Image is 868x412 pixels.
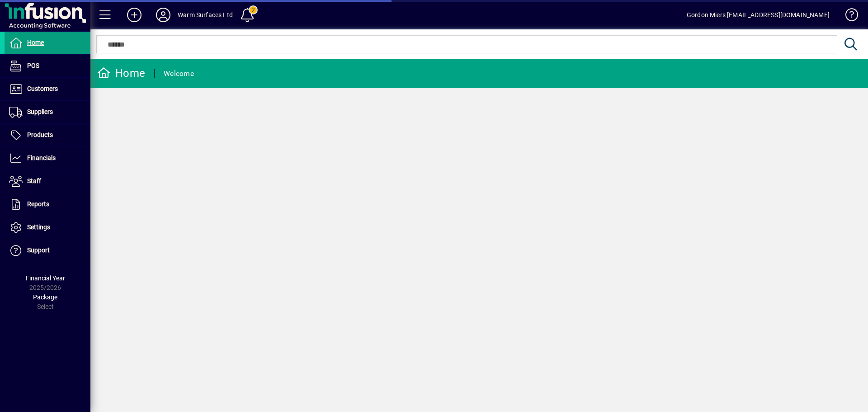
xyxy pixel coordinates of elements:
span: Package [33,294,57,301]
span: Support [27,246,50,254]
a: Suppliers [5,101,90,123]
span: Suppliers [27,108,53,115]
a: Products [5,124,90,147]
span: POS [27,62,39,69]
span: Customers [27,85,58,92]
a: Customers [5,78,90,100]
a: Financials [5,147,90,170]
span: Staff [27,177,41,185]
a: Settings [5,216,90,239]
span: Reports [27,200,49,208]
button: Add [120,7,149,23]
a: Reports [5,193,90,216]
a: Staff [5,170,90,193]
div: Gordon Miers [EMAIL_ADDRESS][DOMAIN_NAME] [687,8,830,22]
a: Support [5,239,90,262]
span: Home [27,39,44,46]
span: Financials [27,154,56,161]
div: Home [97,66,145,81]
button: Profile [149,7,178,23]
a: Knowledge Base [839,2,857,31]
a: POS [5,55,90,77]
span: Products [27,131,53,138]
div: Welcome [164,66,194,81]
span: Settings [27,223,50,231]
span: Financial Year [26,275,65,282]
div: Warm Surfaces Ltd [178,8,233,22]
